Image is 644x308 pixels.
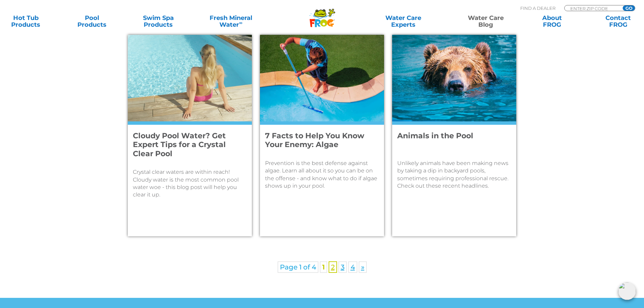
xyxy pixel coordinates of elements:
a: Water CareBlog [460,15,511,28]
h4: 7 Facts to Help You Know Your Enemy: Algae [265,132,370,149]
h4: Animals in the Pool [397,132,502,149]
span: Page 1 of 4 [278,261,318,273]
img: Brown bear peaks head out of blue waters. [392,35,516,121]
a: Brown bear peaks head out of blue waters.Animals in the PoolUnlikely animals have been making new... [392,35,516,236]
img: Woman sits by crystal clear pool [128,35,252,121]
span: 1 [320,261,327,273]
a: 3 [338,261,347,273]
a: AboutFROG [526,15,578,28]
input: Zip Code Form [570,5,615,11]
p: Prevention is the best defense against algae. Learn all about it so you can be on the offense - a... [265,160,379,190]
img: Man stands on the edge of the pool vacuuming the sides of the pool to prevent algae. [260,35,384,121]
a: 4 [348,261,357,273]
p: Unlikely animals have been making news by taking a dip in backyard pools, sometimes requiring pro... [397,160,511,190]
a: Swim SpaProducts [133,15,184,28]
sup: ∞ [239,20,242,25]
p: Find A Dealer [520,5,555,11]
a: Water CareExperts [362,15,446,28]
img: openIcon [618,282,636,300]
input: GO [623,5,635,11]
a: Woman sits by crystal clear poolCloudy Pool Water? Get Expert Tips for a Crystal Clear PoolCrysta... [128,35,252,236]
a: Man stands on the edge of the pool vacuuming the sides of the pool to prevent algae.7 Facts to He... [260,35,384,236]
p: Crystal clear waters are within reach! Cloudy water is the most common pool water woe - this blog... [133,168,247,199]
a: ContactFROG [593,15,644,28]
a: 2 [329,261,337,273]
a: Next Page [359,261,367,273]
a: PoolProducts [66,15,118,28]
h4: Cloudy Pool Water? Get Expert Tips for a Crystal Clear Pool [133,132,238,158]
a: Fresh MineralWater∞ [199,15,263,28]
